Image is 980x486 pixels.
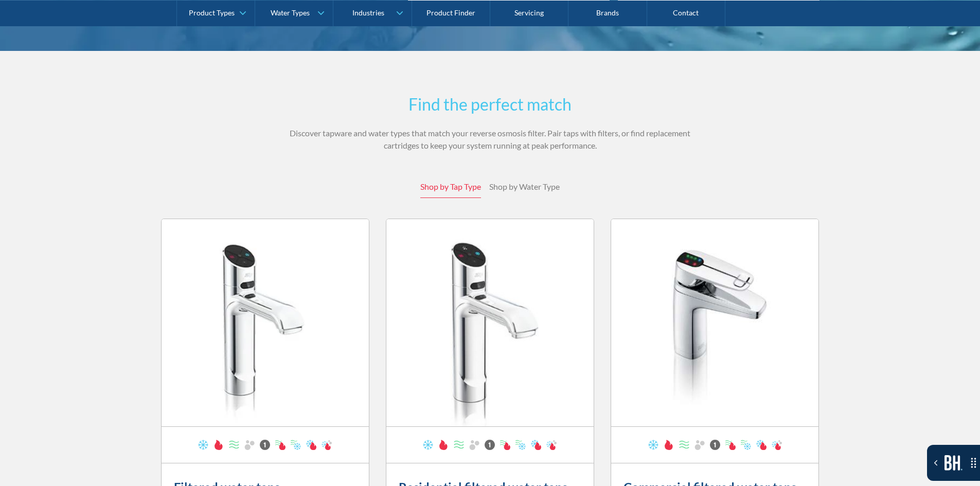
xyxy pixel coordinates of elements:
[290,127,691,152] p: Discover tapware and water types that match your reverse osmosis filter. Pair taps with filters, ...
[352,8,384,17] div: Industries
[489,181,560,193] div: Shop by Water Type
[271,8,310,17] div: Water Types
[189,8,235,17] div: Product Types
[420,181,481,193] div: Shop by Tap Type
[290,92,691,117] h2: Find the perfect match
